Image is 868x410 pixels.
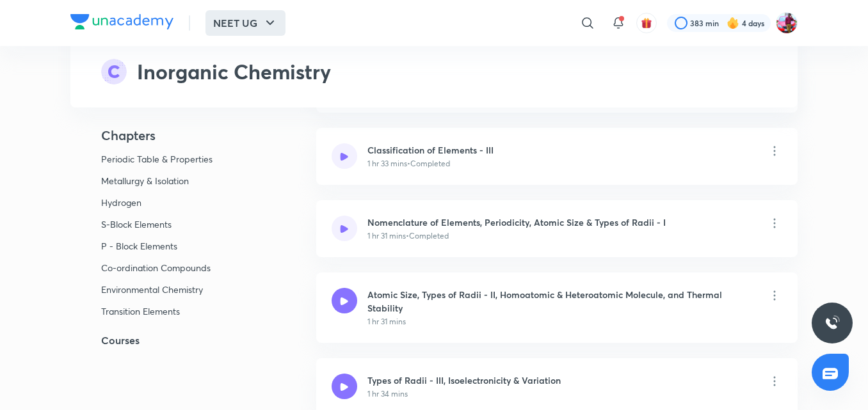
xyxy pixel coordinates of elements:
img: Shankar Nag [776,12,798,34]
button: avatar [636,13,657,33]
p: S-Block Elements [101,219,226,230]
img: syllabus-subject-icon [101,59,127,84]
img: Company Logo [70,14,173,29]
img: avatar [641,17,652,29]
p: P - Block Elements [101,240,226,252]
h6: Types of Radii - III, Isoelectronicity & Variation [367,374,561,387]
img: ttu [824,315,840,331]
p: 1 hr 31 mins [367,316,406,327]
h6: Classification of Elements - III [367,143,494,157]
h2: Inorganic Chemistry [137,56,331,87]
p: 1 hr 33 mins • Completed [367,158,450,170]
h6: Nomenclature of Elements, Periodicity, Atomic Size & Types of Radii - I [367,216,666,229]
p: Metallurgy & Isolation [101,175,226,187]
p: Co-ordination Compounds [101,262,226,274]
p: Transition Elements [101,306,226,317]
p: 1 hr 34 mins [367,388,408,400]
h5: Courses [70,333,275,348]
a: Company Logo [70,14,173,33]
h4: Chapters [70,128,275,143]
h6: Atomic Size, Types of Radii - II, Homoatomic & Heteroatomic Molecule, and Thermal Stability [367,288,757,315]
p: Hydrogen [101,197,226,209]
p: 1 hr 31 mins • Completed [367,230,449,242]
p: Periodic Table & Properties [101,154,226,165]
img: streak [727,17,739,29]
p: Environmental Chemistry [101,284,226,296]
button: NEET UG [205,10,285,36]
